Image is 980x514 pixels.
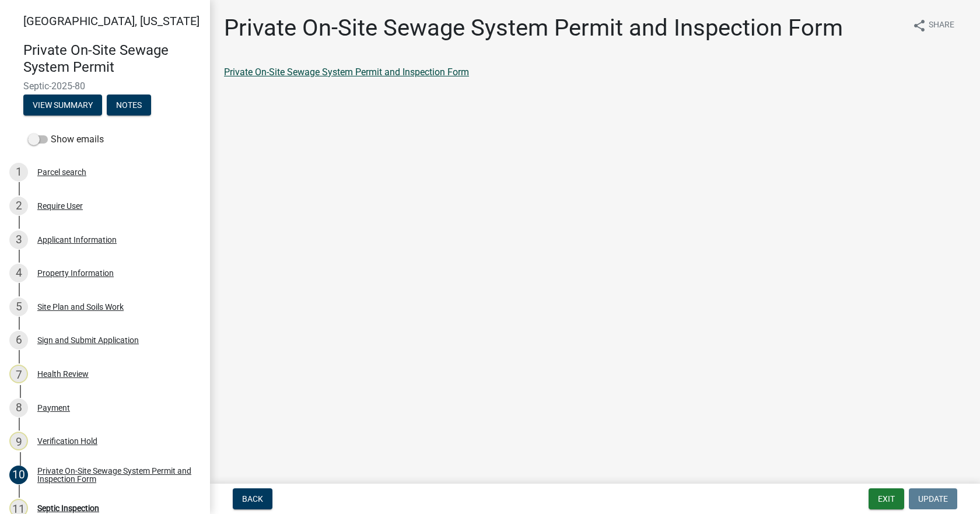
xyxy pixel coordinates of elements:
[37,202,83,210] div: Require User
[224,67,469,78] a: Private On-Site Sewage System Permit and Inspection Form
[9,197,28,215] div: 2
[9,365,28,383] div: 7
[37,236,117,244] div: Applicant Information
[224,14,843,42] h1: Private On-Site Sewage System Permit and Inspection Form
[903,14,964,37] button: shareShare
[909,488,957,509] button: Update
[9,264,28,282] div: 4
[9,331,28,349] div: 6
[37,504,99,512] div: Septic Inspection
[23,14,199,28] span: [GEOGRAPHIC_DATA], [US_STATE]
[242,494,263,503] span: Back
[37,303,124,311] div: Site Plan and Soils Work
[9,163,28,181] div: 1
[37,404,70,412] div: Payment
[912,19,926,33] i: share
[23,101,102,110] wm-modal-confirm: Summary
[9,298,28,316] div: 5
[37,269,114,277] div: Property Information
[37,370,89,378] div: Health Review
[918,494,948,503] span: Update
[28,132,104,146] label: Show emails
[9,432,28,450] div: 9
[9,398,28,417] div: 8
[9,466,28,484] div: 10
[23,95,102,116] button: View Summary
[9,230,28,249] div: 3
[929,19,954,33] span: Share
[107,95,151,116] button: Notes
[23,81,187,92] span: Septic-2025-80
[869,488,904,509] button: Exit
[37,336,139,344] div: Sign and Submit Application
[107,101,151,110] wm-modal-confirm: Notes
[37,437,97,445] div: Verification Hold
[23,42,201,76] h4: Private On-Site Sewage System Permit
[37,467,191,483] div: Private On-Site Sewage System Permit and Inspection Form
[233,488,272,509] button: Back
[37,168,86,176] div: Parcel search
